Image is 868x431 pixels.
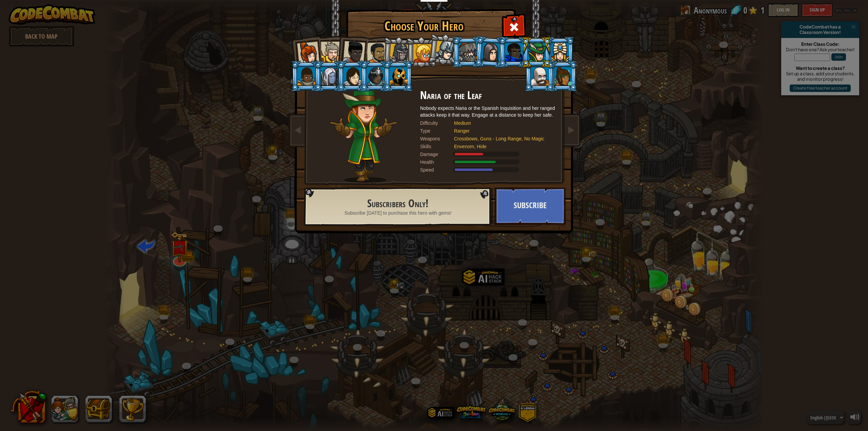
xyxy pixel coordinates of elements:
span: Subscribe [DATE] to purchase this hero with gems! [344,210,452,216]
li: Pender Spellbane [544,37,575,67]
div: Ranger [454,128,549,134]
h2: Naria of the Leaf [420,90,556,101]
h2: Subscribers Only! [320,198,476,210]
li: Ritic the Cold [383,61,413,92]
li: Illia Shieldsmith [337,61,367,92]
div: Moves at 11 meters per second. [420,166,556,173]
div: Gains 160% of listed Ranger armor health. [420,159,556,165]
li: Amara Arrowhead [382,36,414,68]
div: Damage [420,151,454,158]
li: Okar Stompfoot [524,61,555,92]
div: Skills [420,143,454,150]
li: Omarn Brewstone [474,36,507,68]
li: Arryn Stonewall [291,61,321,92]
div: Nobody expects Naria or the Spanish Inquisition and her ranged attacks keep it that way. Engage a... [420,105,556,118]
img: forest-archer.png [330,90,397,183]
li: Gordon the Stalwart [498,37,529,67]
li: Lady Ida Justheart [335,34,369,67]
h1: Choose Your Hero [348,19,500,33]
div: Weapons [420,135,454,142]
div: Health [420,159,454,165]
img: language-selector-background.png [304,188,493,226]
div: Medium [454,120,549,126]
div: Type [420,128,454,134]
li: Sir Tharin Thunderfist [314,36,344,66]
li: Nalfar Cryptor [314,61,344,92]
li: Alejandro the Duelist [359,36,391,68]
div: Difficulty [420,120,454,126]
li: Senick Steelclaw [452,37,482,67]
li: Miss Hushbaum [406,37,436,67]
button: Subscribe [495,188,566,225]
div: Envenom, Hide [454,143,549,150]
li: Hattori Hanzō [427,33,461,66]
li: Captain Anya Weston [289,35,322,68]
div: Deals 83% of listed Ranger weapon damage. [420,151,556,158]
li: Naria of the Leaf [521,37,552,67]
div: Speed [420,166,454,173]
li: Usara Master Wizard [360,61,390,92]
div: Crossbows, Guns - Long Range, No Magic [454,135,549,142]
li: Zana Woodheart [547,61,578,92]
